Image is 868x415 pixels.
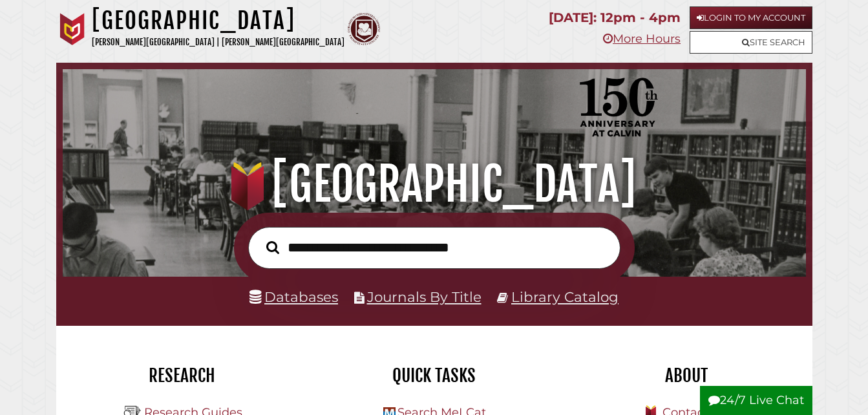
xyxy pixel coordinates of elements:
h1: [GEOGRAPHIC_DATA] [92,6,344,35]
h2: Research [66,365,299,387]
button: Search [260,237,286,257]
i: Search [266,240,279,254]
img: Calvin Theological Seminary [348,13,380,45]
h1: [GEOGRAPHIC_DATA] [76,156,793,213]
p: [PERSON_NAME][GEOGRAPHIC_DATA] | [PERSON_NAME][GEOGRAPHIC_DATA] [92,35,344,50]
a: Login to My Account [690,6,812,29]
a: More Hours [603,32,681,46]
a: Databases [249,288,338,305]
a: Library Catalog [511,288,619,305]
a: Journals By Title [367,288,482,305]
a: Site Search [690,31,812,54]
img: Calvin University [56,13,89,45]
p: [DATE]: 12pm - 4pm [549,6,681,29]
h2: About [570,365,803,387]
h2: Quick Tasks [318,365,551,387]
